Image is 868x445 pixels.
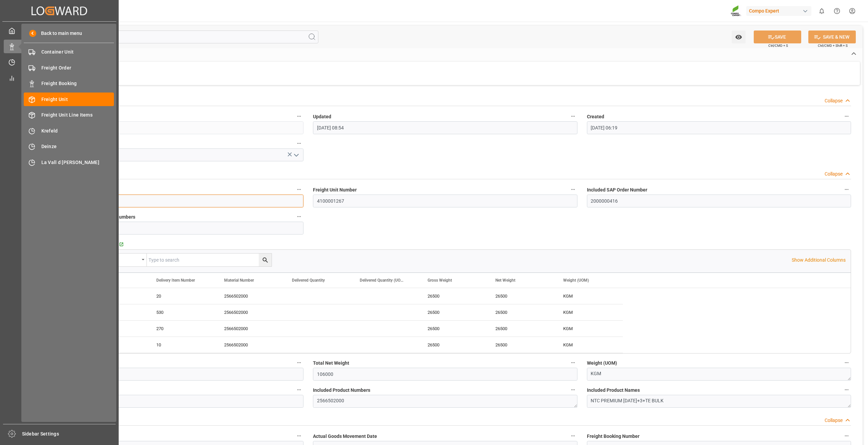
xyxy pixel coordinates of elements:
[148,304,216,320] div: 530
[313,387,370,394] span: Included Product Numbers
[292,278,325,283] span: Delivered Quantity
[792,257,846,264] p: Show Additional Columns
[825,97,843,104] div: Collapse
[148,288,216,304] div: 20
[731,5,742,17] img: Screenshot%202023-09-29%20at%2010.02.21.png_1712312052.png
[80,337,623,353] div: Press SPACE to select this row.
[295,431,303,440] button: Planned Goods Movement Date
[587,186,647,194] span: Included SAP Order Number
[80,304,623,321] div: Press SPACE to select this row.
[842,112,851,121] button: Created
[147,254,272,266] input: Type to search
[842,431,851,440] button: Freight Booking Number
[569,385,577,394] button: Included Product Numbers
[569,431,577,440] button: Actual Goods Movement Date
[80,288,623,304] div: Press SPACE to select this row.
[814,3,829,19] button: show 0 new notifications
[313,113,331,120] span: Updated
[842,358,851,367] button: Weight (UOM)
[156,278,195,283] span: Delivery Item Number
[818,43,848,48] span: Ctrl/CMD + Shift + S
[259,254,272,266] button: search button
[295,139,303,148] button: Logward Status
[487,288,555,304] div: 26500
[487,304,555,320] div: 26500
[428,278,452,283] span: Gross Weight
[732,31,746,43] button: open menu
[24,156,114,169] a: La Vall d [PERSON_NAME]
[24,93,114,106] a: Freight Unit
[24,61,114,74] a: Freight Order
[587,360,617,367] span: Weight (UOM)
[754,31,801,43] button: SAVE
[41,127,114,135] span: Krefeld
[419,304,487,320] div: 26500
[41,64,114,72] span: Freight Order
[24,124,114,137] a: Krefeld
[216,304,284,320] div: 2566502000
[216,337,284,353] div: 2566502000
[842,185,851,194] button: Included SAP Order Number
[360,278,405,283] span: Delivered Quantity (UOM)
[313,186,357,194] span: Freight Unit Number
[825,170,843,178] div: Collapse
[295,212,303,221] button: Included Customer Purchase Order Numbers
[569,185,577,194] button: Freight Unit Number
[555,288,623,304] div: KGM
[587,113,604,120] span: Created
[24,140,114,153] a: Deinze
[587,121,851,134] input: DD.MM.YYYY HH:MM
[563,278,589,283] span: Weight (UOM)
[41,112,114,119] span: Freight Unit Line Items
[487,337,555,353] div: 26500
[295,185,303,194] button: Container Unit Number
[829,3,845,19] button: Help Center
[216,288,284,304] div: 2566502000
[148,337,216,353] div: 10
[555,321,623,337] div: KGM
[41,80,114,87] span: Freight Booking
[746,6,811,16] div: Compo Expert
[24,77,114,90] a: Freight Booking
[808,31,856,43] button: SAVE & NEW
[224,278,254,283] span: Material Number
[587,395,851,408] textarea: NTC PREMIUM [DATE]+3+TE BULK
[313,433,377,440] span: Actual Goods Movement Date
[313,121,577,134] input: DD.MM.YYYY HH:MM
[216,321,284,337] div: 2566502000
[555,304,623,320] div: KGM
[555,337,623,353] div: KGM
[746,4,814,17] button: Compo Expert
[148,321,216,337] div: 270
[495,278,515,283] span: Net Weight
[569,358,577,367] button: Total Net Weight
[24,45,114,59] a: Container Unit
[31,31,318,43] input: Search Fields
[419,321,487,337] div: 26500
[768,43,788,48] span: Ctrl/CMD + S
[313,360,349,367] span: Total Net Weight
[4,56,115,69] a: Timeslot Management
[419,337,487,353] div: 26500
[99,255,139,263] div: Equals
[291,150,301,160] button: open menu
[825,417,843,424] div: Collapse
[4,71,115,84] a: My Reports
[295,385,303,394] button: Total Number of Packages
[419,288,487,304] div: 26500
[41,96,114,103] span: Freight Unit
[22,430,116,438] span: Sidebar Settings
[295,112,303,121] button: code
[96,254,147,266] button: open menu
[295,358,303,367] button: Total Gross Weight
[41,159,114,166] span: La Vall d [PERSON_NAME]
[36,30,82,37] span: Back to main menu
[24,108,114,122] a: Freight Unit Line Items
[587,387,640,394] span: Included Product Names
[41,48,114,56] span: Container Unit
[4,24,115,37] a: My Cockpit
[313,395,577,408] textarea: 2566502000
[587,433,639,440] span: Freight Booking Number
[569,112,577,121] button: Updated
[487,321,555,337] div: 26500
